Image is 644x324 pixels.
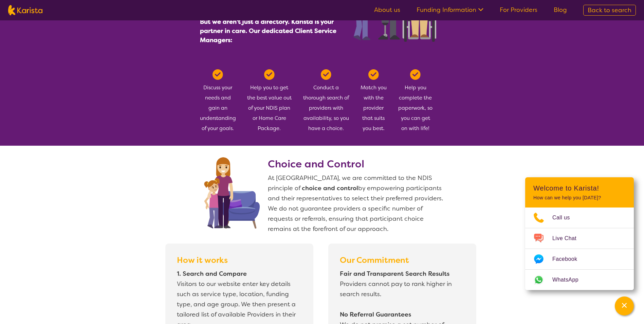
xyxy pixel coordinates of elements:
img: Tick [410,69,421,80]
span: Live Chat [552,233,585,244]
div: Discuss your needs and gain an understanding of your goals. [200,69,236,133]
img: Tick [213,69,223,80]
img: Tick [264,69,275,80]
span: But we aren't just a directory. Karista is your partner in care. Our dedicated Client Service Man... [200,18,336,44]
button: Channel Menu [615,296,634,316]
a: For Providers [500,6,537,14]
a: Blog [554,6,567,14]
b: Our Commitment [340,255,409,266]
span: Back to search [588,6,631,14]
span: At [GEOGRAPHIC_DATA], we are committed to the NDIS principle of by empowering participants and th... [268,174,443,233]
h2: Choice and Control [268,158,444,170]
span: WhatsApp [552,275,587,285]
h2: Welcome to Karista! [533,184,626,192]
a: Funding Information [417,6,483,14]
p: How can we help you [DATE]? [533,195,626,201]
b: choice and control [302,184,358,192]
div: Match you with the provider that suits you best. [360,69,387,133]
b: How it works [177,255,228,266]
span: Call us [552,213,578,223]
b: 1. Search and Compare [177,270,247,278]
div: Channel Menu [525,177,634,290]
a: About us [374,6,400,14]
img: Tick [368,69,379,80]
div: Help you to get the best value out of your NDIS plan or Home Care Package. [247,69,292,133]
b: Fair and Transparent Search Results [340,270,449,278]
div: Conduct a thorough search of providers with availability, so you have a choice. [303,69,349,133]
span: Facebook [552,254,585,264]
div: Help you complete the paperwork, so you can get on with life! [398,69,434,133]
a: Web link opens in a new tab. [525,270,634,290]
b: No Referral Guarantees [340,310,411,319]
a: Back to search [583,5,636,16]
ul: Choose channel [525,208,634,290]
img: Karista logo [8,5,42,15]
img: Tick [321,69,331,80]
